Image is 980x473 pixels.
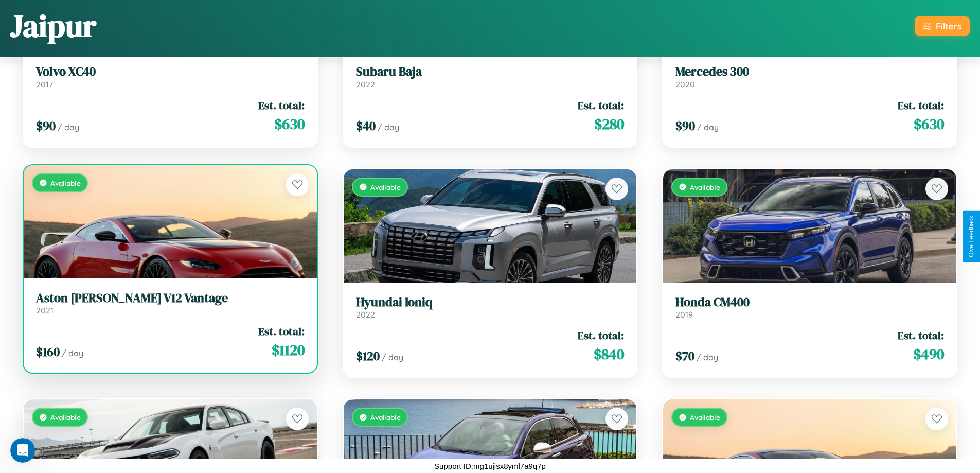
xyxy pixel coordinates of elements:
[675,79,695,90] span: 2020
[370,413,401,422] span: Available
[258,98,305,113] span: Est. total:
[690,413,720,422] span: Available
[36,64,305,90] a: Volvo XC402017
[594,114,624,134] span: $ 280
[36,79,53,90] span: 2017
[62,348,83,358] span: / day
[36,291,305,316] a: Aston [PERSON_NAME] V12 Vantage2021
[356,309,375,320] span: 2022
[578,328,624,343] span: Est. total:
[594,344,624,364] span: $ 840
[356,295,625,310] h3: Hyundai Ioniq
[36,117,56,134] span: $ 90
[898,328,944,343] span: Est. total:
[274,114,305,134] span: $ 630
[356,79,375,90] span: 2022
[697,352,718,362] span: / day
[675,309,693,320] span: 2019
[936,21,961,31] div: Filters
[370,183,401,191] span: Available
[898,98,944,113] span: Est. total:
[675,295,944,320] a: Honda CM4002019
[272,340,305,360] span: $ 1120
[675,64,944,79] h3: Mercedes 300
[378,122,399,132] span: / day
[382,352,403,362] span: / day
[58,122,79,132] span: / day
[36,64,305,79] h3: Volvo XC40
[690,183,720,191] span: Available
[578,98,624,113] span: Est. total:
[36,291,305,306] h3: Aston [PERSON_NAME] V12 Vantage
[356,64,625,79] h3: Subaru Baja
[675,64,944,90] a: Mercedes 3002020
[356,295,625,320] a: Hyundai Ioniq2022
[968,216,975,257] div: Give Feedback
[914,114,944,134] span: $ 630
[915,16,970,36] button: Filters
[36,343,60,360] span: $ 160
[50,179,81,187] span: Available
[356,347,380,364] span: $ 120
[356,64,625,90] a: Subaru Baja2022
[36,305,54,316] span: 2021
[675,347,694,364] span: $ 70
[697,122,719,132] span: / day
[434,459,546,473] p: Support ID: mg1ujisx8yml7a9q7p
[356,117,376,134] span: $ 40
[50,413,81,422] span: Available
[675,295,944,310] h3: Honda CM400
[10,5,96,47] h1: Jaipur
[913,344,944,364] span: $ 490
[258,324,305,339] span: Est. total:
[10,438,35,463] iframe: Intercom live chat
[675,117,695,134] span: $ 90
